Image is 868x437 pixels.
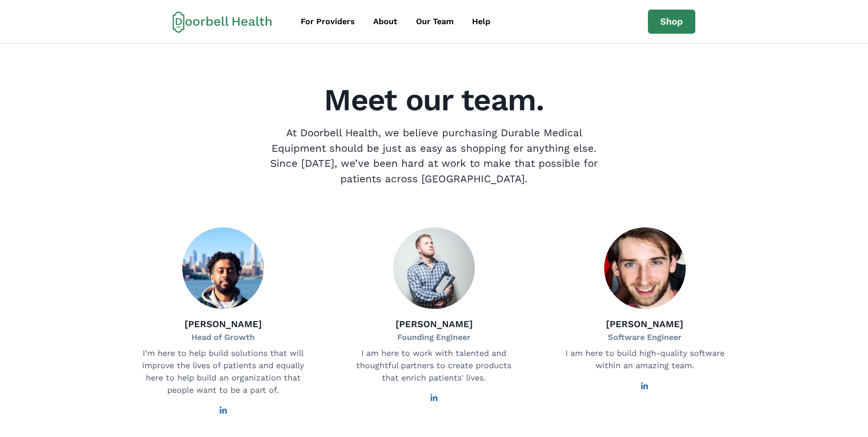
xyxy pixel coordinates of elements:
[464,11,498,32] a: Help
[141,347,304,396] p: I’m here to help build solutions that will improve the lives of patients and equally here to help...
[395,317,473,331] p: [PERSON_NAME]
[293,11,363,32] a: For Providers
[606,317,683,331] p: [PERSON_NAME]
[185,331,262,344] p: Head of Growth
[365,11,406,32] a: About
[373,15,397,28] div: About
[182,227,264,309] img: Fadhi Ali
[301,15,355,28] div: For Providers
[416,15,454,28] div: Our Team
[124,85,745,115] h2: Meet our team.
[352,347,515,384] p: I am here to work with talented and thoughtful partners to create products that enrich patients' ...
[604,227,686,309] img: Agustín Brandoni
[262,125,606,186] p: At Doorbell Health, we believe purchasing Durable Medical Equipment should be just as easy as sho...
[648,10,695,34] a: Shop
[393,227,475,309] img: Drew Baumann
[563,347,726,372] p: I am here to build high-quality software within an amazing team.
[472,15,490,28] div: Help
[408,11,462,32] a: Our Team
[395,331,473,344] p: Founding Engineer
[185,317,262,331] p: [PERSON_NAME]
[606,331,683,344] p: Software Engineer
